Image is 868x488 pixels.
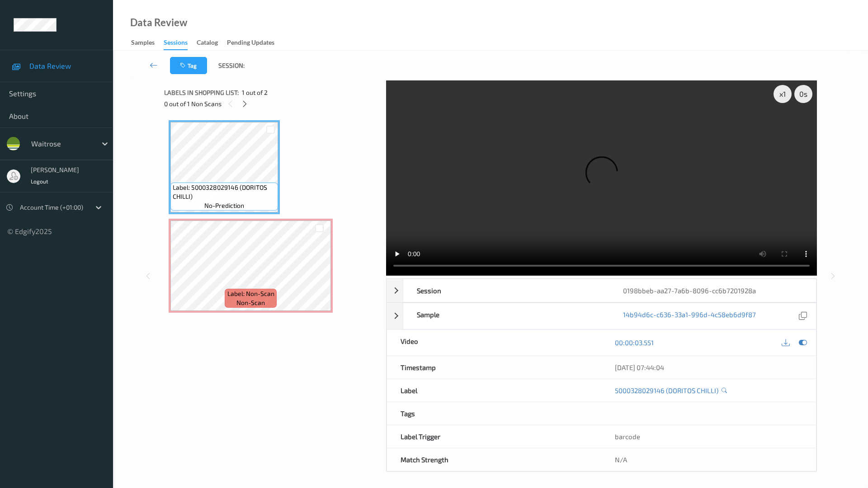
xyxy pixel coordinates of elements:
[242,88,268,97] span: 1 out of 2
[387,330,602,356] div: Video
[164,88,239,97] span: Labels in shopping list:
[403,303,610,329] div: Sample
[609,279,816,302] div: 0198bbeb-aa27-7a6b-8096-cc6b7201928a
[170,57,207,74] button: Tag
[601,448,816,471] div: N/A
[173,183,276,201] span: Label: 5000328029146 (DORITOS CHILLI)
[387,402,602,425] div: Tags
[197,37,227,49] a: Catalog
[615,363,802,372] div: [DATE] 07:44:04
[204,201,244,210] span: no-prediction
[131,38,155,49] div: Samples
[403,279,610,302] div: Session
[164,98,380,109] div: 0 out of 1 Non Scans
[794,85,812,103] div: 0 s
[387,425,602,448] div: Label Trigger
[623,310,756,322] a: 14b94d6c-c636-33a1-996d-4c58eb6d9f87
[601,425,816,448] div: barcode
[197,38,218,49] div: Catalog
[218,61,245,70] span: Session:
[130,18,187,27] div: Data Review
[387,448,602,471] div: Match Strength
[227,38,274,49] div: Pending Updates
[774,85,792,103] div: x 1
[227,289,274,298] span: Label: Non-Scan
[227,37,283,49] a: Pending Updates
[387,303,816,329] div: Sample14b94d6c-c636-33a1-996d-4c58eb6d9f87
[236,298,265,307] span: non-scan
[387,279,816,302] div: Session0198bbeb-aa27-7a6b-8096-cc6b7201928a
[615,338,654,347] a: 00:00:03.551
[387,356,602,379] div: Timestamp
[131,37,164,49] a: Samples
[164,38,188,50] div: Sessions
[164,37,197,50] a: Sessions
[387,379,602,402] div: Label
[615,386,718,395] a: 5000328029146 (DORITOS CHILLI)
